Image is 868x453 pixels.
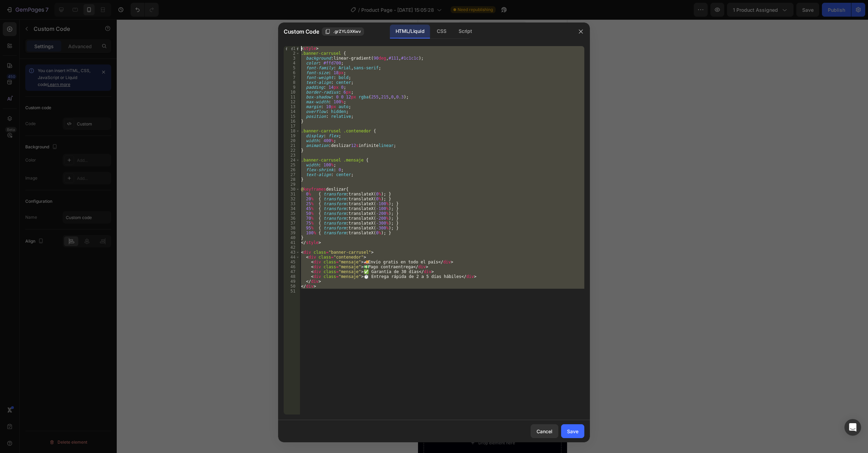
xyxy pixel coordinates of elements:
[284,216,300,221] div: 36
[284,289,300,294] div: 51
[284,99,300,104] div: 12
[9,276,38,282] div: Custom Code
[284,148,300,153] div: 22
[284,264,300,269] div: 46
[284,255,300,260] div: 44
[453,25,477,38] div: Script
[284,211,300,216] div: 35
[284,177,300,182] div: 28
[284,95,300,99] div: 11
[284,138,300,143] div: 20
[284,133,300,138] div: 19
[284,284,300,289] div: 50
[390,25,430,38] div: HTML/Liquid
[567,428,578,435] div: Save
[284,182,300,187] div: 29
[284,167,300,172] div: 26
[284,279,300,284] div: 49
[284,46,300,51] div: 1
[284,104,300,109] div: 13
[284,119,300,124] div: 16
[284,274,300,279] div: 48
[284,240,300,245] div: 41
[284,172,300,177] div: 27
[284,201,300,206] div: 33
[284,124,300,129] div: 17
[284,51,300,56] div: 2
[531,424,558,438] button: Cancel
[284,192,300,197] div: 31
[284,27,319,36] span: Custom Code
[284,269,300,274] div: 47
[431,25,452,38] div: CSS
[284,260,300,264] div: 45
[284,187,300,192] div: 30
[284,245,300,250] div: 42
[844,419,861,436] div: Open Intercom Messenger
[284,109,300,114] div: 14
[284,221,300,226] div: 37
[284,206,300,211] div: 34
[284,163,300,167] div: 25
[44,3,99,10] span: iPhone 15 Pro Max ( 430 px)
[284,230,300,235] div: 39
[322,27,364,36] button: .grZYLGXKwv
[284,226,300,230] div: 38
[333,28,361,35] span: .grZYLGXKwv
[284,158,300,163] div: 24
[284,143,300,148] div: 21
[284,80,300,85] div: 8
[284,70,300,75] div: 6
[561,424,584,438] button: Save
[284,85,300,90] div: 9
[284,90,300,95] div: 10
[284,61,300,66] div: 4
[284,56,300,61] div: 3
[284,114,300,119] div: 15
[284,66,300,70] div: 5
[284,250,300,255] div: 43
[284,75,300,80] div: 7
[537,428,552,435] div: Cancel
[284,153,300,158] div: 23
[60,421,97,426] div: Drop element here
[284,129,300,133] div: 18
[284,197,300,201] div: 32
[284,235,300,240] div: 40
